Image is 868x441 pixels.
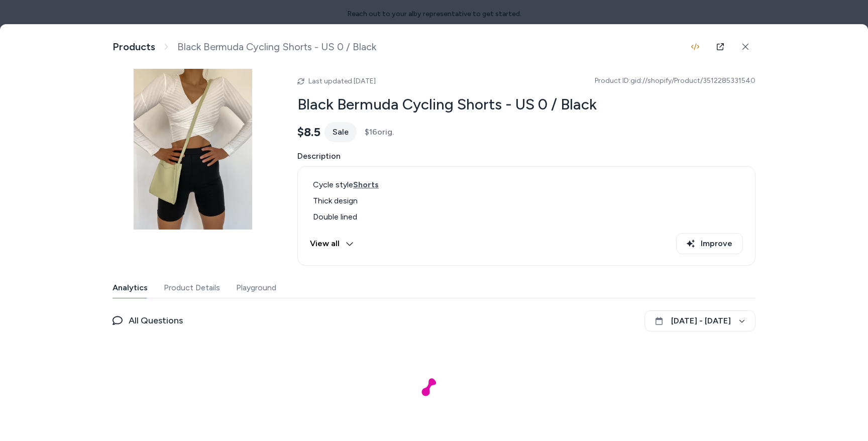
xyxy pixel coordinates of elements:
[324,122,357,142] div: Sale
[113,41,376,53] nav: breadcrumb
[297,95,755,114] h2: Black Bermuda Cycling Shorts - US 0 / Black
[353,180,379,189] span: Shorts
[676,233,743,254] button: Improve
[310,179,743,191] li: Cycle style
[595,76,755,86] span: Product ID: gid://shopify/Product/3512285331540
[236,278,276,298] button: Playground
[113,69,273,230] img: BLACK-BERMUDA-CYCLING-SHORTS_1f4e2e06-70e5-438d-8206-cc70a8ed30b4.jpg
[297,125,320,140] span: $8.5
[310,233,354,254] button: View all
[365,126,394,138] span: $16 orig.
[129,313,183,327] span: All Questions
[310,211,743,223] li: Double lined
[644,310,755,332] button: [DATE] - [DATE]
[177,41,376,53] span: Black Bermuda Cycling Shorts - US 0 / Black
[164,278,220,298] button: Product Details
[113,278,148,298] button: Analytics
[113,41,155,53] a: Products
[297,150,755,162] span: Description
[308,77,376,85] span: Last updated [DATE]
[310,195,743,207] li: Thick design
